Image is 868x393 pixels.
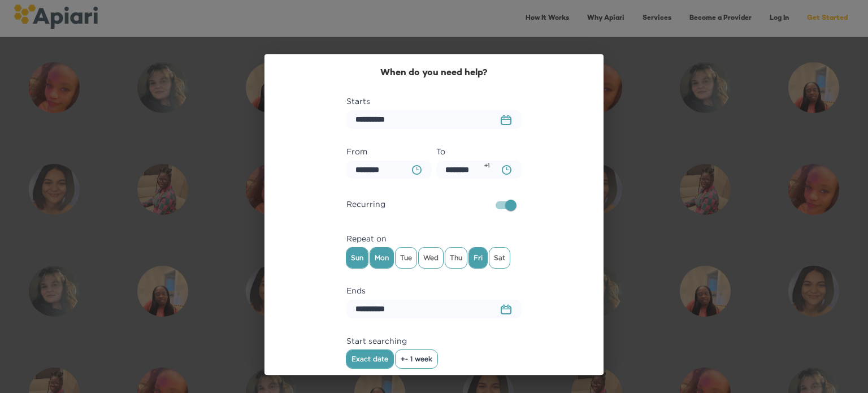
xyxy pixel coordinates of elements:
span: Exact date [351,355,388,363]
label: From [346,145,432,158]
span: Recurring [346,197,385,211]
label: To [436,145,522,158]
span: Sun [346,249,368,266]
span: Sat [489,249,510,266]
div: Tue [396,248,416,268]
span: Wed [419,249,443,266]
label: Repeat on [346,232,522,245]
div: Sun [346,248,368,268]
button: +- 1 week [396,350,437,368]
label: Starts [346,94,522,108]
h2: When do you need help? [346,68,522,79]
span: Fri [469,249,487,266]
button: Exact date [346,350,393,368]
div: Sat [489,248,510,268]
label: Ends [346,284,522,297]
div: Wed [419,248,443,268]
div: Thu [445,248,467,268]
span: +- 1 week [401,355,432,363]
label: Start searching [346,334,522,348]
div: Fri [469,248,487,268]
span: Thu [445,249,467,266]
div: Mon [370,248,393,268]
span: Mon [370,249,393,266]
span: Tue [396,249,416,266]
